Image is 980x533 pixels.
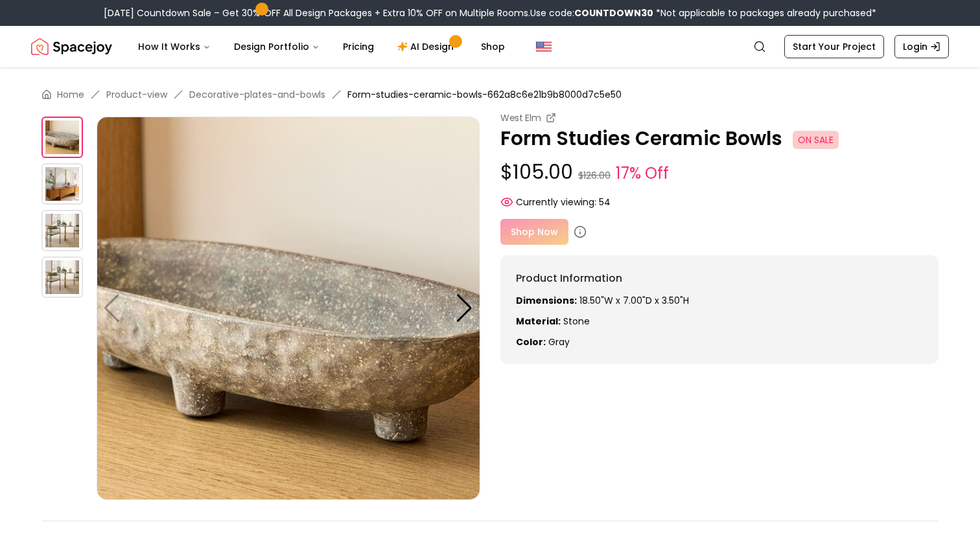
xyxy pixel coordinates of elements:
small: $126.00 [578,169,611,182]
img: https://storage.googleapis.com/spacejoy-main/assets/662a8c6e21b9b8000d7c5e50/product_1_3ggl8923agn8 [97,117,480,500]
nav: Global [31,26,949,67]
p: 18.50"W x 7.00"D x 3.50"H [516,294,923,307]
h6: Product Information [516,271,923,286]
small: West Elm [500,111,541,124]
button: How It Works [128,34,221,60]
img: https://storage.googleapis.com/spacejoy-main/assets/662a8c6e21b9b8000d7c5e50/product_1_3ggl8923agn8 [41,117,83,158]
span: 54 [599,196,611,209]
a: Pricing [332,34,384,60]
small: 17% Off [616,162,669,185]
span: gray [548,335,570,348]
div: [DATE] Countdown Sale – Get 30% OFF All Design Packages + Extra 10% OFF on Multiple Rooms. [104,6,876,19]
span: ON SALE [793,131,839,149]
a: Login [894,35,949,58]
span: Use code: [530,6,653,19]
strong: Material: [516,315,561,328]
img: Spacejoy Logo [31,34,112,60]
p: Form Studies Ceramic Bowls [500,127,939,150]
p: $105.00 [500,161,939,185]
a: Decorative-plates-and-bowls [189,88,325,101]
nav: Main [128,34,515,60]
span: Currently viewing: [516,196,596,209]
img: https://storage.googleapis.com/spacejoy-main/assets/662a8c6e21b9b8000d7c5e50/product_2_ifb70cc8pni [41,163,83,205]
nav: breadcrumb [41,88,939,101]
a: Home [57,88,84,101]
a: Start Your Project [784,35,884,58]
button: Design Portfolio [224,34,330,60]
strong: Color: [516,335,546,348]
b: COUNTDOWN30 [574,6,653,19]
a: Product-view [106,88,167,101]
img: United States [536,39,552,54]
span: stone [563,315,590,328]
span: *Not applicable to packages already purchased* [653,6,876,19]
a: Spacejoy [31,34,112,60]
span: Form-studies-ceramic-bowls-662a8c6e21b9b8000d7c5e50 [347,88,622,101]
strong: Dimensions: [516,294,577,307]
a: Shop [471,34,515,60]
img: https://storage.googleapis.com/spacejoy-main/assets/662a8c6e21b9b8000d7c5e50/product_0_d4ig8ofb25hb [41,256,83,298]
img: https://storage.googleapis.com/spacejoy-main/assets/662a8c6e21b9b8000d7c5e50/product_3_gi5cfc1chco9 [41,210,83,251]
a: AI Design [387,34,468,60]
